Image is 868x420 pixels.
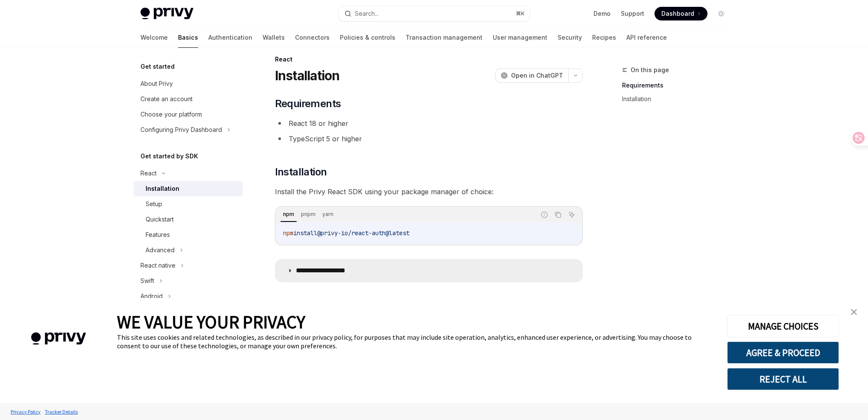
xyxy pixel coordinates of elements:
span: Dashboard [661,9,694,18]
a: Basics [178,27,198,48]
span: On this page [631,65,669,75]
a: Dashboard [655,7,707,20]
div: Swift [140,276,154,286]
a: Policies & controls [340,27,395,48]
button: Swift [134,273,243,289]
div: yarn [320,209,336,219]
a: Setup [134,196,243,212]
span: WE VALUE YOUR PRIVACY [117,311,305,333]
h5: Get started by SDK [140,151,198,161]
div: Android [140,291,163,301]
a: Tracker Details [43,404,80,419]
span: npm [283,229,293,237]
span: @privy-io/react-auth@latest [317,229,409,237]
span: Installation [275,165,327,179]
div: npm [281,209,297,219]
button: REJECT ALL [727,368,839,390]
button: Configuring Privy Dashboard [134,122,243,137]
img: company logo [13,320,104,357]
li: React 18 or higher [275,117,583,129]
button: Ask AI [566,209,577,220]
div: Features [146,230,170,240]
img: close banner [851,309,857,315]
h5: Get started [140,61,175,72]
a: Support [621,9,644,18]
button: Copy the contents from the code block [552,209,564,220]
button: Toggle dark mode [714,7,728,20]
button: Report incorrect code [539,209,550,220]
span: ⌘ K [516,10,525,17]
div: Installation [146,184,179,194]
button: AGREE & PROCEED [727,341,839,364]
button: Android [134,289,243,304]
div: React native [140,260,175,271]
div: Choose your platform [140,109,202,120]
div: Configuring Privy Dashboard [140,125,222,135]
img: light logo [140,8,193,20]
a: Installation [134,181,243,196]
li: TypeScript 5 or higher [275,133,583,145]
div: Search... [355,9,379,19]
a: Requirements [622,79,735,92]
a: Wallets [263,27,285,48]
div: Advanced [146,245,175,255]
a: Welcome [140,27,168,48]
div: pnpm [298,209,318,219]
h1: Installation [275,68,340,83]
a: close banner [845,303,862,321]
a: Choose your platform [134,107,243,122]
a: Features [134,227,243,242]
div: Setup [146,199,162,209]
div: React [275,55,583,64]
a: Connectors [295,27,330,48]
a: Privacy Policy [9,404,43,419]
button: Open in ChatGPT [495,68,568,83]
div: React [140,168,157,178]
a: Demo [593,9,611,18]
a: Transaction management [406,27,482,48]
a: Security [558,27,582,48]
span: Install the Privy React SDK using your package manager of choice: [275,186,583,198]
a: Authentication [208,27,252,48]
a: Quickstart [134,212,243,227]
button: React [134,166,243,181]
div: Quickstart [146,214,174,225]
a: About Privy [134,76,243,91]
div: Create an account [140,94,193,104]
button: React native [134,258,243,273]
button: MANAGE CHOICES [727,315,839,337]
div: About Privy [140,79,173,89]
button: Search...⌘K [339,6,530,21]
button: Advanced [134,242,243,258]
span: Open in ChatGPT [511,71,563,80]
a: Installation [622,92,735,106]
a: User management [493,27,547,48]
a: Create an account [134,91,243,107]
a: API reference [626,27,667,48]
span: Requirements [275,97,341,111]
span: install [293,229,317,237]
div: This site uses cookies and related technologies, as described in our privacy policy, for purposes... [117,333,714,350]
a: Recipes [592,27,616,48]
